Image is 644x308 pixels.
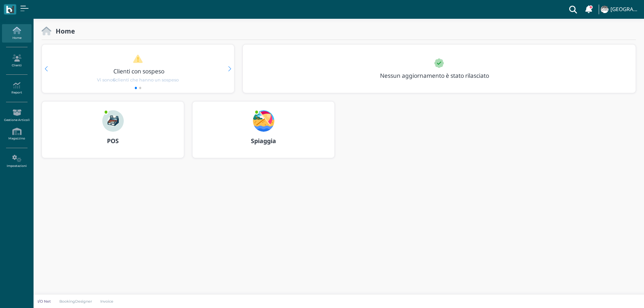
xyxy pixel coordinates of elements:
[6,6,14,13] img: logo
[228,66,231,71] div: Next slide
[107,137,119,145] b: POS
[42,101,184,166] a: ... POS
[56,68,222,74] h3: Clienti con sospeso
[601,6,608,13] img: ...
[610,7,640,12] h4: [GEOGRAPHIC_DATA]
[2,106,31,125] a: Gestione Articoli
[2,125,31,143] a: Magazzino
[55,54,221,83] a: Clienti con sospeso Vi sono6clienti che hanno un sospeso
[2,52,31,70] a: Clienti
[2,24,31,43] a: Home
[596,287,638,302] iframe: Help widget launcher
[113,77,115,82] b: 6
[2,79,31,98] a: Report
[2,152,31,171] a: Impostazioni
[102,110,124,132] img: ...
[243,45,636,93] div: 1 / 1
[600,1,640,17] a: ... [GEOGRAPHIC_DATA]
[376,72,504,79] h3: Nessun aggiornamento è stato rilasciato
[42,45,234,93] div: 1 / 2
[192,101,335,166] a: ... Spiaggia
[45,66,48,71] div: Previous slide
[97,77,179,83] span: Vi sono clienti che hanno un sospeso
[251,137,276,145] b: Spiaggia
[51,27,75,35] h2: Home
[253,110,274,132] img: ...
